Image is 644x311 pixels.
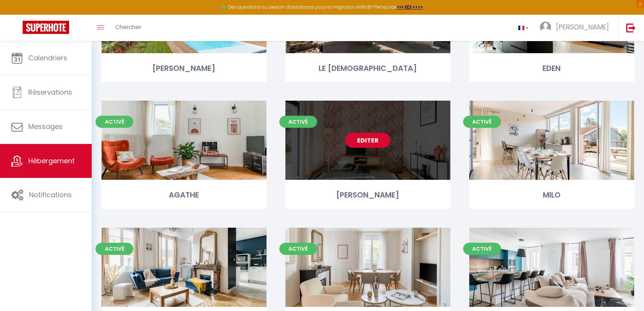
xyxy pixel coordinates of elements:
span: Activé [463,116,501,128]
div: EDEN [469,63,634,74]
span: Activé [279,116,317,128]
div: [PERSON_NAME] [285,189,450,201]
span: Messages [28,122,63,131]
a: >>> ICI <<<< [397,4,423,10]
a: Chercher [109,15,147,41]
span: Réservations [28,87,72,97]
div: [PERSON_NAME] [102,63,267,74]
span: Activé [96,243,133,255]
img: Super Booking [23,21,69,34]
span: Chercher [115,23,141,31]
span: Activé [279,243,317,255]
div: AGATHE [102,189,267,201]
span: Activé [463,243,501,255]
span: Activé [96,116,133,128]
img: logout [626,23,636,32]
div: LE [DEMOGRAPHIC_DATA] [285,63,450,74]
span: Hébergement [28,156,75,165]
a: Editer [345,133,390,148]
span: Notifications [29,190,72,199]
span: Calendriers [28,53,67,63]
div: MILO [469,189,634,201]
span: [PERSON_NAME] [556,22,609,32]
img: ... [540,21,551,33]
a: ... [PERSON_NAME] [534,15,618,41]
